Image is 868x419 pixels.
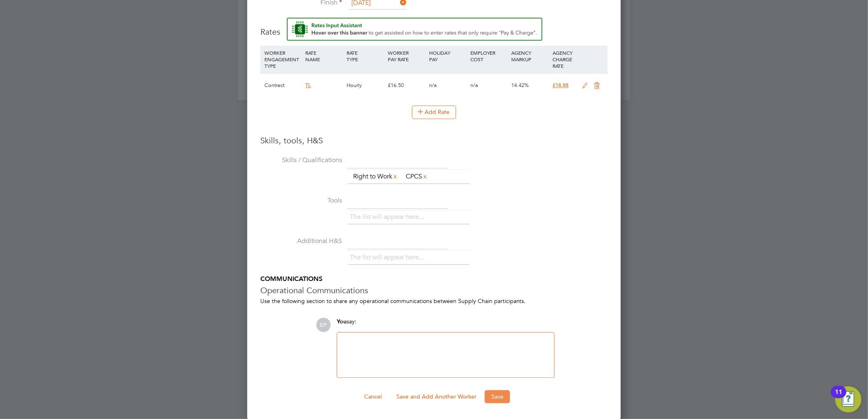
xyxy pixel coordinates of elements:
span: £18.88 [553,82,568,89]
div: AGENCY MARKUP [510,46,551,67]
button: Add Rate [412,106,456,119]
div: 11 [835,392,842,403]
li: The list will appear here... [350,212,427,223]
div: Contract [262,74,304,98]
h5: COMMUNICATIONS [260,275,608,284]
div: WORKER ENGAGEMENT TYPE [262,46,304,74]
div: RATE TYPE [345,46,386,67]
span: You [337,319,347,325]
button: Save and Add Another Worker [390,390,483,403]
div: Hourly [345,74,386,98]
button: Cancel [358,390,388,403]
div: RATE NAME [304,46,345,67]
button: Rate Assistant [287,18,542,41]
div: £16.50 [386,74,427,98]
label: Skills / Qualifications [260,156,342,165]
a: x [422,172,428,182]
div: Use the following section to share any operational communications between Supply Chain participants. [260,298,608,305]
div: AGENCY CHARGE RATE [550,46,578,74]
span: n/a [429,82,437,89]
span: TL [306,82,311,89]
span: 14.42% [512,82,529,89]
h3: Operational Communications [260,285,608,296]
li: CPCS [403,172,431,183]
label: Tools [260,197,342,205]
div: EMPLOYER COST [468,46,510,67]
h3: Skills, tools, H&S [260,136,608,146]
button: Save [485,390,510,403]
li: The list will appear here... [350,252,427,263]
div: HOLIDAY PAY [427,46,468,67]
label: Additional H&S [260,237,342,246]
div: say: [337,318,555,332]
button: Open Resource Center, 11 new notifications [835,386,861,412]
span: n/a [470,82,478,89]
h3: Rates [260,18,608,38]
a: x [392,172,398,182]
div: WORKER PAY RATE [386,46,427,67]
li: Right to Work [350,172,401,183]
span: EP [316,318,331,332]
